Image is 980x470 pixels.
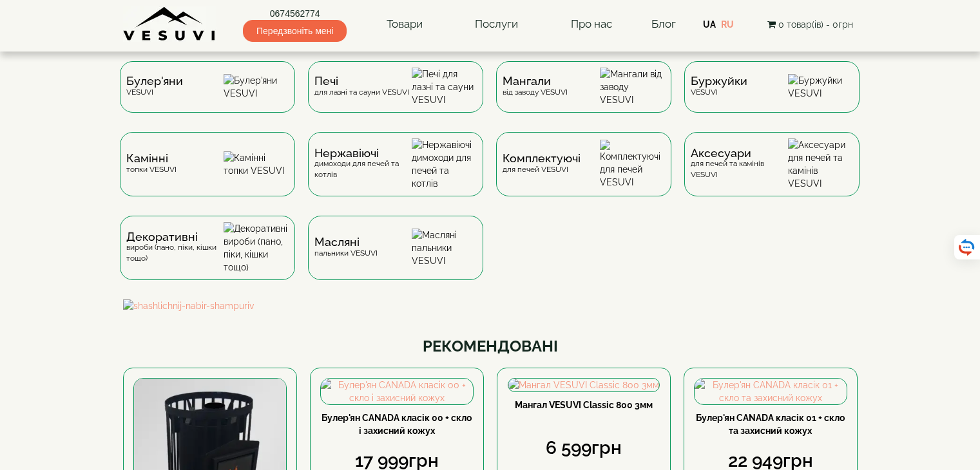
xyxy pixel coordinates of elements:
img: Камінні топки VESUVI [224,151,289,177]
img: Декоративні вироби (пано, піки, кішки тощо) [224,222,289,274]
div: для печей VESUVI [503,153,581,174]
a: Каміннітопки VESUVI Камінні топки VESUVI [113,132,302,216]
a: Про нас [558,10,625,39]
span: Печі [314,76,409,86]
div: 6 599грн [507,435,660,461]
a: Блог [651,17,676,30]
img: Завод VESUVI [123,6,216,42]
div: для лазні та сауни VESUVI [314,76,409,97]
a: Послуги [462,10,531,39]
a: Декоративнівироби (пано, піки, кішки тощо) Декоративні вироби (пано, піки, кішки тощо) [113,216,302,299]
img: Масляні пальники VESUVI [412,229,477,267]
div: топки VESUVI [126,153,177,174]
div: VESUVI [691,76,747,97]
img: Комплектуючі для печей VESUVI [600,140,665,189]
img: Мангали від заводу VESUVI [600,68,665,106]
img: Булер'ян CANADA класік 00 + скло і захисний кожух [321,379,473,404]
a: Булер'ян CANADA класік 01 + скло та захисний кожух [696,413,845,436]
a: UA [703,19,716,30]
span: Комплектуючі [503,153,581,164]
a: Булер'яниVESUVI Булер'яни VESUVI [113,61,302,132]
span: 0 товар(ів) - 0грн [778,19,853,30]
a: Мангаливід заводу VESUVI Мангали від заводу VESUVI [490,61,678,132]
button: 0 товар(ів) - 0грн [764,17,857,32]
a: Аксесуаридля печей та камінів VESUVI Аксесуари для печей та камінів VESUVI [678,132,866,216]
a: Булер'ян CANADA класік 00 + скло і захисний кожух [322,413,472,436]
a: Товари [374,10,436,39]
a: Комплектуючідля печей VESUVI Комплектуючі для печей VESUVI [490,132,678,216]
a: 0674562774 [243,7,347,20]
img: Аксесуари для печей та камінів VESUVI [788,138,853,190]
div: вироби (пано, піки, кішки тощо) [126,232,224,264]
div: для печей та камінів VESUVI [691,148,788,180]
a: RU [721,19,734,30]
a: БуржуйкиVESUVI Буржуйки VESUVI [678,61,866,132]
img: Мангал VESUVI Classic 800 3мм [508,379,659,391]
a: Нержавіючідимоходи для печей та котлів Нержавіючі димоходи для печей та котлів [302,132,490,216]
img: Нержавіючі димоходи для печей та котлів [412,138,477,190]
span: Масляні [314,237,378,247]
span: Камінні [126,153,177,164]
div: VESUVI [126,76,183,97]
span: Мангали [503,76,568,86]
img: Буржуйки VESUVI [788,74,853,100]
span: Аксесуари [691,148,788,158]
div: від заводу VESUVI [503,76,568,97]
img: shashlichnij-nabir-shampuriv [123,299,858,312]
span: Передзвоніть мені [243,20,347,42]
a: Масляніпальники VESUVI Масляні пальники VESUVI [302,216,490,299]
span: Булер'яни [126,76,183,86]
a: Печідля лазні та сауни VESUVI Печі для лазні та сауни VESUVI [302,61,490,132]
img: Печі для лазні та сауни VESUVI [412,68,477,106]
img: Булер'ян CANADA класік 01 + скло та захисний кожух [695,379,847,404]
div: пальники VESUVI [314,237,378,258]
div: димоходи для печей та котлів [314,148,412,180]
span: Декоративні [126,232,224,242]
img: Булер'яни VESUVI [224,74,289,100]
span: Буржуйки [691,76,747,86]
span: Нержавіючі [314,148,412,158]
a: Мангал VESUVI Classic 800 3мм [515,400,653,410]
